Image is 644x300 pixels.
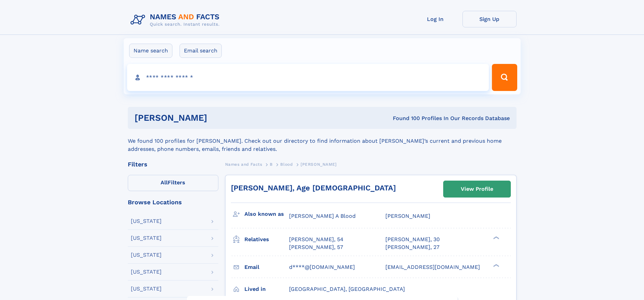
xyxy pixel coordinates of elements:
[161,179,168,186] span: All
[289,244,343,251] a: [PERSON_NAME], 57
[244,208,289,220] h3: Also known as
[270,160,273,168] a: B
[461,181,493,197] div: View Profile
[231,184,396,192] a: [PERSON_NAME], Age [DEMOGRAPHIC_DATA]
[244,261,289,273] h3: Email
[385,213,430,219] span: [PERSON_NAME]
[129,44,172,58] label: Name search
[270,162,273,167] span: B
[289,236,343,243] a: [PERSON_NAME], 54
[444,181,510,197] a: View Profile
[128,11,225,29] img: Logo Names and Facts
[131,269,162,275] div: [US_STATE]
[289,286,405,292] span: [GEOGRAPHIC_DATA], [GEOGRAPHIC_DATA]
[131,252,162,258] div: [US_STATE]
[408,11,462,27] a: Log In
[300,115,510,122] div: Found 100 Profiles In Our Records Database
[462,11,517,27] a: Sign Up
[131,235,162,241] div: [US_STATE]
[244,283,289,295] h3: Lived in
[128,175,218,191] label: Filters
[131,218,162,224] div: [US_STATE]
[492,263,500,268] div: ❯
[301,162,337,167] span: [PERSON_NAME]
[180,44,222,58] label: Email search
[492,236,500,240] div: ❯
[135,114,300,122] h1: [PERSON_NAME]
[385,244,439,251] a: [PERSON_NAME], 27
[244,234,289,245] h3: Relatives
[127,64,489,91] input: search input
[492,64,517,91] button: Search Button
[385,236,440,243] a: [PERSON_NAME], 30
[385,264,480,270] span: [EMAIL_ADDRESS][DOMAIN_NAME]
[128,199,218,205] div: Browse Locations
[128,129,517,153] div: We found 100 profiles for [PERSON_NAME]. Check out our directory to find information about [PERSO...
[280,162,293,167] span: Blood
[280,160,293,168] a: Blood
[225,160,262,168] a: Names and Facts
[128,161,218,167] div: Filters
[131,286,162,292] div: [US_STATE]
[289,213,356,219] span: [PERSON_NAME] A Blood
